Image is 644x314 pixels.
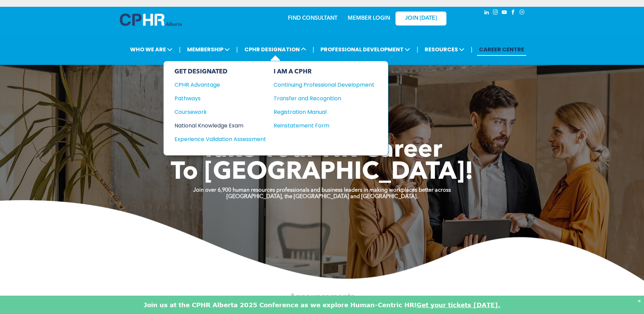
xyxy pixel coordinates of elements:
div: National Knowledge Exam [174,121,257,130]
div: Reinstatement Form [274,121,364,130]
a: linkedin [483,8,491,18]
strong: Join over 6,900 human resources professionals and business leaders in making workplaces better ac... [193,188,451,193]
div: GET DESIGNATED [174,68,266,75]
a: Transfer and Recognition [274,94,374,103]
a: MEMBER LOGIN [348,16,390,21]
li: | [417,42,418,56]
span: CPHR DESIGNATION [242,43,308,56]
div: Pathways [174,94,257,103]
a: instagram [492,8,499,18]
span: WHO WE ARE [128,43,174,56]
a: facebook [510,8,517,18]
a: Social network [518,8,526,18]
a: youtube [501,8,508,18]
div: Transfer and Recognition [274,94,364,103]
a: Get your tickets [DATE]. [417,301,500,309]
font: Join us at the CPHR Alberta 2025 Conference as we explore Human-Centric HR! [144,301,417,309]
li: | [179,42,181,56]
li: | [471,42,473,56]
span: Announcements [290,293,354,301]
div: Coursework [174,108,257,116]
div: Experience Validation Assessment [174,135,257,143]
div: Dismiss notification [638,297,641,304]
span: To [GEOGRAPHIC_DATA]! [171,160,474,185]
a: Pathways [174,94,266,103]
a: Reinstatement Form [274,121,374,130]
img: A blue and white logo for cp alberta [120,14,182,26]
a: Coursework [174,108,266,116]
a: FIND CONSULTANT [288,16,337,21]
span: PROFESSIONAL DEVELOPMENT [318,43,412,56]
a: National Knowledge Exam [174,121,266,130]
a: CPHR Advantage [174,81,266,89]
a: Registration Manual [274,108,374,116]
a: Continuing Professional Development [274,81,374,89]
a: CAREER CENTRE [477,43,526,56]
span: MEMBERSHIP [185,43,232,56]
li: | [236,42,238,56]
span: RESOURCES [423,43,466,56]
a: JOIN [DATE] [395,12,446,25]
div: Registration Manual [274,108,364,116]
div: I AM A CPHR [274,68,374,75]
span: JOIN [DATE] [405,15,437,22]
strong: [GEOGRAPHIC_DATA], the [GEOGRAPHIC_DATA] and [GEOGRAPHIC_DATA]. [226,194,418,199]
div: CPHR Advantage [174,81,257,89]
a: Experience Validation Assessment [174,135,266,143]
div: Continuing Professional Development [274,81,364,89]
li: | [313,42,314,56]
